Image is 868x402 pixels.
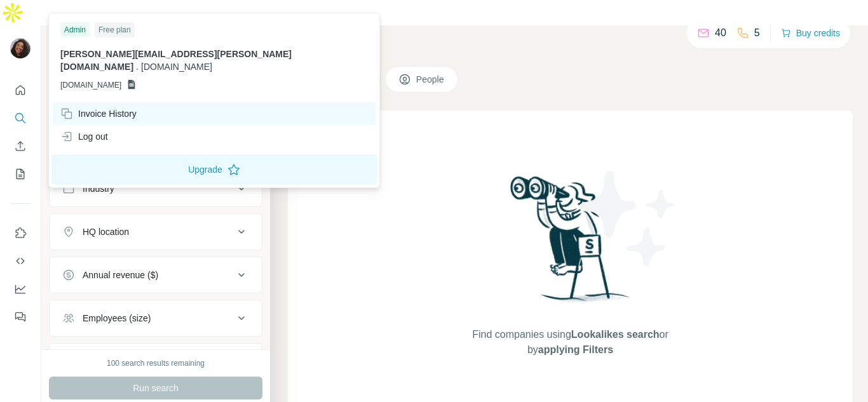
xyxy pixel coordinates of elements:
[107,358,205,369] div: 100 search results remaining
[10,222,31,245] button: Use Surfe on LinkedIn
[60,22,90,37] div: Admin
[10,278,31,300] button: Dashboard
[10,79,31,102] button: Quick start
[10,107,31,130] button: Search
[505,173,637,314] img: Surfe Illustration - Woman searching with binoculars
[60,49,292,72] span: [PERSON_NAME][EMAIL_ADDRESS][PERSON_NAME][DOMAIN_NAME]
[288,41,853,58] h4: Search
[468,327,672,358] span: Find companies using or by
[781,24,840,42] button: Buy credits
[50,260,262,290] button: Annual revenue ($)
[83,225,129,238] div: HQ location
[83,312,151,325] div: Employees (size)
[10,135,31,157] button: Enrich CSV
[50,346,262,377] button: Technologies
[571,329,660,340] span: Lookalikes search
[10,163,31,185] button: My lists
[136,62,139,72] span: .
[83,269,158,281] div: Annual revenue ($)
[538,344,613,355] span: applying Filters
[50,173,262,204] button: Industry
[60,130,108,143] div: Log out
[10,250,31,272] button: Use Surfe API
[50,303,262,333] button: Employees (size)
[416,73,445,86] span: People
[50,217,262,247] button: HQ location
[95,22,135,37] div: Free plan
[715,25,726,41] p: 40
[10,305,31,328] button: Feedback
[51,154,377,185] button: Upgrade
[60,79,121,91] span: [DOMAIN_NAME]
[10,38,31,58] img: Avatar
[754,25,760,41] p: 5
[141,62,212,72] span: [DOMAIN_NAME]
[60,107,137,120] div: Invoice History
[83,182,114,195] div: Industry
[571,161,685,276] img: Surfe Illustration - Stars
